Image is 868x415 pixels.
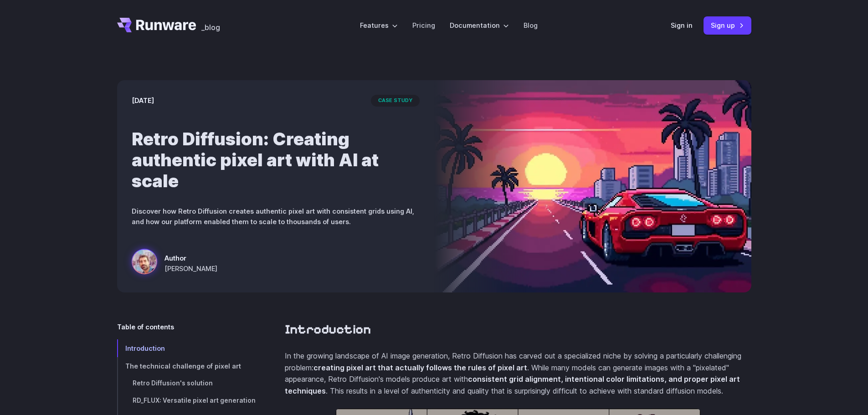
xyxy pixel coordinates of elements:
a: a red sports car on a futuristic highway with a sunset and city skyline in the background, styled... [132,249,217,278]
h1: Retro Diffusion: Creating authentic pixel art with AI at scale [132,128,420,191]
img: a red sports car on a futuristic highway with a sunset and city skyline in the background, styled... [434,80,751,292]
span: The technical challenge of pixel art [125,362,241,370]
strong: consistent grid alignment, intentional color limitations, and proper pixel art techniques [285,374,740,395]
span: RD_FLUX: Versatile pixel art generation [133,397,256,404]
time: [DATE] [132,95,154,106]
a: RD_FLUX: Versatile pixel art generation [117,392,256,410]
a: Retro Diffusion's solution [117,375,256,392]
a: Introduction [117,339,256,357]
p: Discover how Retro Diffusion creates authentic pixel art with consistent grids using AI, and how ... [132,206,420,227]
a: Sign up [704,16,751,34]
span: Retro Diffusion's solution [133,379,213,387]
span: _blog [201,24,220,31]
a: Sign in [671,20,693,31]
a: Go to / [117,18,196,32]
a: _blog [201,18,220,32]
strong: creating pixel art that actually follows the rules of pixel art [313,363,527,372]
a: Blog [524,20,538,31]
span: [PERSON_NAME] [164,263,217,274]
p: In the growing landscape of AI image generation, Retro Diffusion has carved out a specialized nic... [285,350,751,397]
label: Features [360,20,398,31]
span: Author [164,253,217,263]
a: Introduction [285,322,371,338]
label: Documentation [450,20,509,31]
span: Introduction [125,344,165,352]
a: Pricing [412,20,435,31]
span: Table of contents [117,322,174,332]
span: case study [371,95,420,107]
a: The technical challenge of pixel art [117,357,256,375]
